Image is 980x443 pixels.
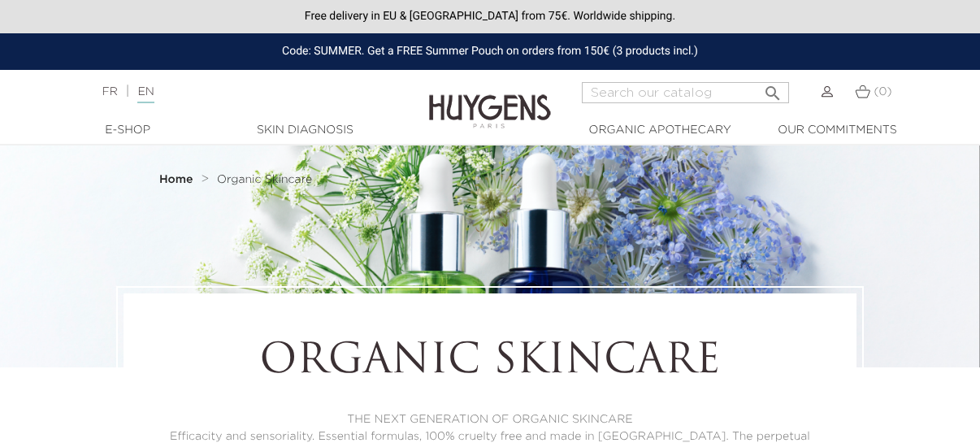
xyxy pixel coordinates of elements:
[582,82,789,103] input: Search
[159,174,193,185] strong: Home
[46,122,209,139] a: E-Shop
[756,122,918,139] a: Our commitments
[429,68,551,131] img: Huygens
[758,77,787,99] button: 
[168,338,812,387] h1: Organic Skincare
[579,122,741,139] a: Organic Apothecary
[159,173,197,186] a: Home
[763,79,783,98] i: 
[137,86,154,103] a: EN
[217,174,312,185] span: Organic Skincare
[168,411,812,428] p: THE NEXT GENERATION OF ORGANIC SKINCARE
[93,82,396,102] div: |
[874,86,891,98] span: (0)
[217,173,312,186] a: Organic Skincare
[223,122,386,139] a: Skin Diagnosis
[102,86,117,98] a: FR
